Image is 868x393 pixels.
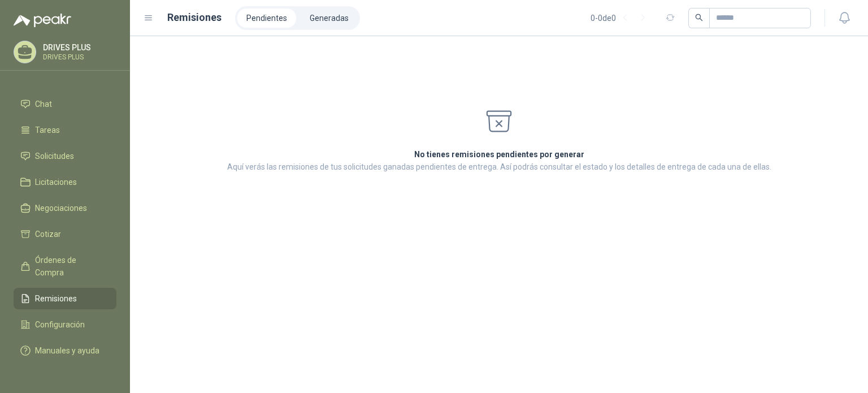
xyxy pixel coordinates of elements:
a: Generadas [301,8,358,28]
span: Remisiones [35,292,77,305]
span: Configuración [35,318,85,331]
a: Solicitudes [14,145,116,167]
span: Solicitudes [35,150,74,162]
h1: Remisiones [167,10,222,25]
span: Órdenes de Compra [35,254,106,279]
p: DRIVES PLUS [43,54,114,61]
a: Negociaciones [14,197,116,219]
a: Remisiones [14,288,116,309]
strong: No tienes remisiones pendientes por generar [414,150,584,159]
a: Pendientes [237,8,296,28]
a: Configuración [14,314,116,335]
span: search [695,14,703,21]
p: DRIVES PLUS [43,44,114,51]
a: Órdenes de Compra [14,249,116,283]
img: Logo peakr [14,14,71,27]
span: Manuales y ayuda [35,344,99,357]
span: Chat [35,98,52,110]
a: Manuales y ayuda [14,340,116,361]
span: Negociaciones [35,202,87,214]
span: Tareas [35,124,60,136]
a: Cotizar [14,223,116,245]
span: Cotizar [35,228,61,240]
span: Licitaciones [35,176,77,188]
p: Aquí verás las remisiones de tus solicitudes ganadas pendientes de entrega. Así podrás consultar ... [227,161,771,173]
a: Tareas [14,119,116,141]
div: 0 - 0 de 0 [591,9,652,27]
a: Licitaciones [14,171,116,193]
a: Chat [14,93,116,115]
